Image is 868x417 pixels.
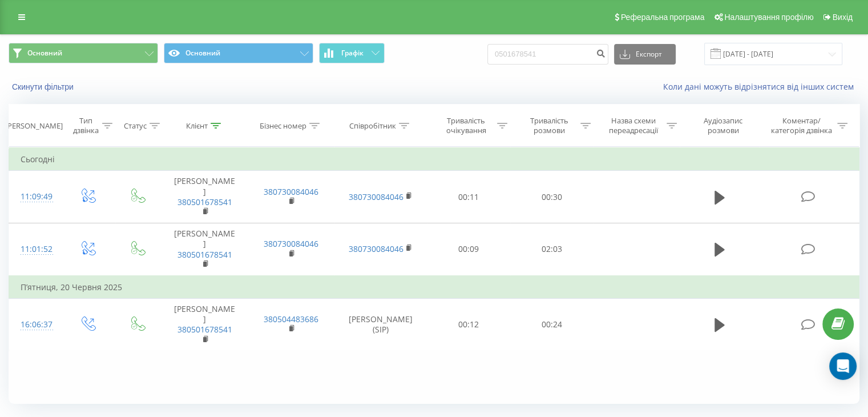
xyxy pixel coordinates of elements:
[177,324,232,335] a: 380501678541
[21,314,51,336] div: 16:06:37
[349,191,403,202] a: 380730084046
[341,49,364,57] span: Графік
[833,13,853,22] span: Вихід
[9,82,79,92] button: Скинути фільтри
[604,116,664,135] div: Назва схеми переадресації
[264,186,318,197] a: 380730084046
[520,116,578,135] div: Тривалість розмови
[349,243,403,254] a: 380730084046
[124,121,147,131] div: Статус
[427,223,510,276] td: 00:09
[829,352,857,380] div: Open Intercom Messenger
[9,276,859,299] td: П’ятниця, 20 Червня 2025
[9,43,158,63] button: Основний
[264,314,318,324] a: 380504483686
[510,171,593,223] td: 00:30
[21,186,51,208] div: 11:09:49
[177,249,232,260] a: 380501678541
[334,299,427,351] td: [PERSON_NAME] (SIP)
[162,223,248,276] td: [PERSON_NAME]
[724,13,813,22] span: Налаштування профілю
[663,81,859,92] a: Коли дані можуть відрізнятися вiд інших систем
[9,148,859,171] td: Сьогодні
[427,299,510,351] td: 00:12
[162,171,248,223] td: [PERSON_NAME]
[164,43,313,63] button: Основний
[621,13,705,22] span: Реферальна програма
[427,171,510,223] td: 00:11
[319,43,385,63] button: Графік
[177,197,232,207] a: 380501678541
[487,44,608,65] input: Пошук за номером
[510,299,593,351] td: 00:24
[264,238,318,249] a: 380730084046
[21,238,51,260] div: 11:01:52
[614,44,676,65] button: Експорт
[690,116,757,135] div: Аудіозапис розмови
[5,121,63,131] div: [PERSON_NAME]
[349,121,396,131] div: Співробітник
[162,299,248,351] td: [PERSON_NAME]
[186,121,208,131] div: Клієнт
[72,116,99,135] div: Тип дзвінка
[768,116,834,135] div: Коментар/категорія дзвінка
[27,49,62,58] span: Основний
[260,121,306,131] div: Бізнес номер
[438,116,495,135] div: Тривалість очікування
[510,223,593,276] td: 02:03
